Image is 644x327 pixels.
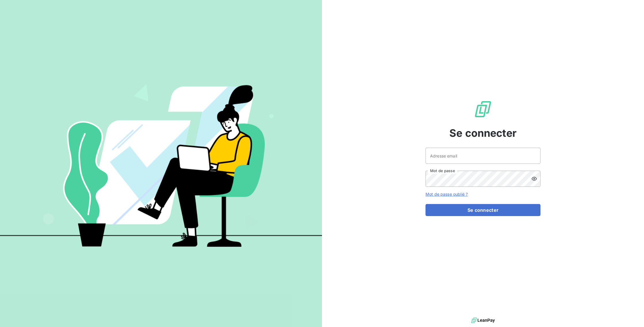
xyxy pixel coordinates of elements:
[425,204,540,216] button: Se connecter
[471,316,495,325] img: logo
[425,148,540,164] input: placeholder
[474,100,492,118] img: Logo LeanPay
[425,192,468,197] a: Mot de passe oublié ?
[449,125,517,141] span: Se connecter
